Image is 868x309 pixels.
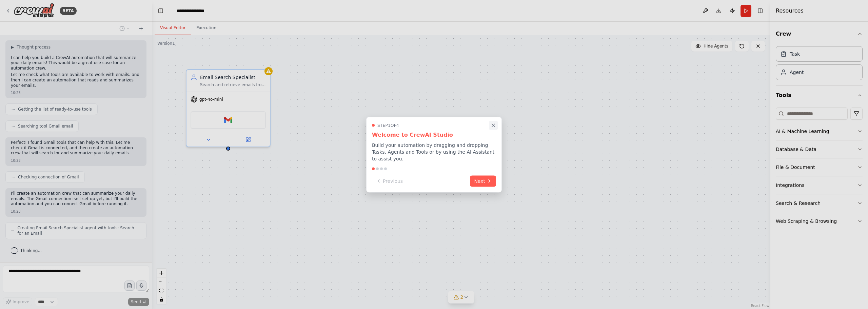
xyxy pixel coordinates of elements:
span: Step 1 of 4 [377,122,399,128]
button: Hide left sidebar [156,6,165,16]
h3: Welcome to CrewAI Studio [372,131,496,139]
p: Build your automation by dragging and dropping Tasks, Agents and Tools or by using the AI Assista... [372,141,496,162]
button: Previous [372,175,407,187]
button: Next [470,175,496,187]
button: Close walkthrough [489,121,498,130]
